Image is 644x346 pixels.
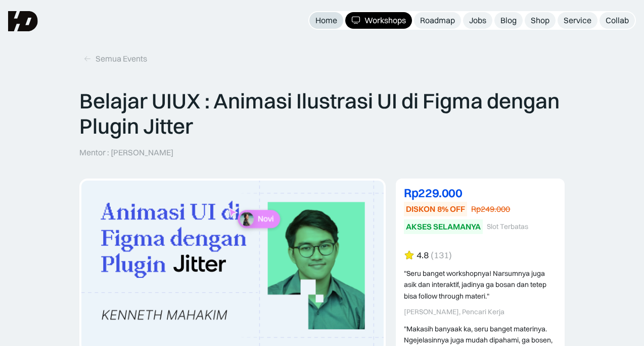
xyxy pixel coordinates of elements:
div: AKSES SELAMANYA [406,221,481,232]
a: Service [558,12,597,29]
div: Rp229.000 [404,187,557,199]
a: Collab [600,12,635,29]
a: Semua Events [79,50,151,67]
p: Novi [258,214,274,224]
a: Shop [525,12,556,29]
div: Collab [606,15,629,26]
p: Mentor : [PERSON_NAME] [79,147,173,158]
div: "Seru banget workshopnya! Narsumnya juga asik dan interaktif, jadinya ga bosan dan tetep bisa fol... [404,268,557,302]
div: [PERSON_NAME], Pencari Kerja [404,308,557,316]
a: Roadmap [414,12,461,29]
p: Belajar UIUX : Animasi Ilustrasi UI di Figma dengan Plugin Jitter [79,88,565,139]
div: 4.8 [417,250,429,261]
div: Workshops [364,15,406,26]
div: Jobs [469,15,486,26]
div: (131) [431,250,452,261]
div: Blog [500,15,517,26]
div: Roadmap [420,15,455,26]
a: Home [309,12,343,29]
div: Semua Events [96,53,147,64]
a: Blog [494,12,523,29]
div: 8% OFF [437,204,465,214]
div: Slot Terbatas [487,222,528,231]
div: Home [315,15,337,26]
div: DISKON [406,204,435,214]
div: Shop [531,15,549,26]
a: Workshops [345,12,412,29]
div: Rp249.000 [471,204,510,214]
a: Jobs [463,12,492,29]
div: Service [564,15,591,26]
